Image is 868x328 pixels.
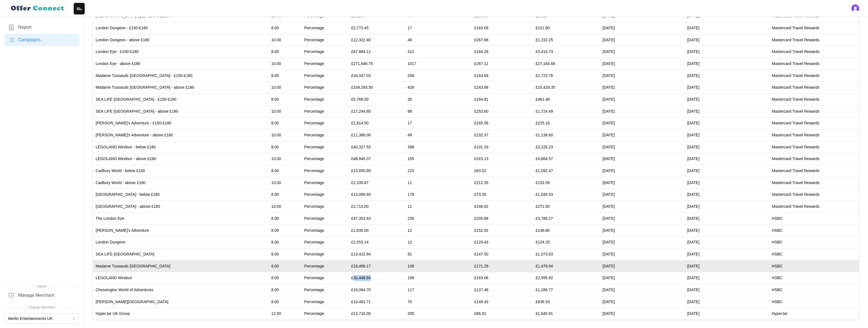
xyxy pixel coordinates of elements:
[600,34,684,46] td: [DATE]
[600,129,684,141] td: [DATE]
[684,225,769,237] td: [DATE]
[533,201,600,213] td: £271.50
[533,22,600,34] td: £221.80
[405,22,471,34] td: 17
[769,296,859,308] td: HSBC
[405,34,471,46] td: 46
[684,272,769,284] td: [DATE]
[301,165,348,177] td: Percentage
[533,34,600,46] td: £1,232.25
[301,105,348,117] td: Percentage
[600,260,684,272] td: [DATE]
[471,153,533,165] td: £315.13
[93,189,268,201] td: [GEOGRAPHIC_DATA] - below £180
[600,70,684,82] td: [DATE]
[348,46,405,58] td: £67,684.12
[268,129,301,141] td: 10.00
[769,105,859,117] td: Mastercard Travel Rewards
[769,22,859,34] td: Mastercard Travel Rewards
[533,70,600,82] td: £2,723.76
[301,129,348,141] td: Percentage
[268,117,301,129] td: 8.00
[533,189,600,201] td: £1,044.53
[684,141,769,153] td: [DATE]
[684,153,769,165] td: [DATE]
[405,105,471,117] td: 68
[533,272,600,284] td: £2,595.92
[471,141,533,153] td: £101.33
[301,248,348,260] td: Percentage
[405,58,471,70] td: 1017
[301,213,348,225] td: Percentage
[348,129,405,141] td: £11,386.00
[405,213,471,225] td: 230
[471,34,533,46] td: £267.88
[851,4,859,12] img: 's logo
[684,201,769,213] td: [DATE]
[268,22,301,34] td: 8.00
[600,248,684,260] td: [DATE]
[301,177,348,189] td: Percentage
[533,237,600,249] td: £124.25
[600,141,684,153] td: [DATE]
[684,177,769,189] td: [DATE]
[684,105,769,117] td: [DATE]
[600,22,684,34] td: [DATE]
[769,213,859,225] td: HSBC
[684,93,769,105] td: [DATE]
[533,165,600,177] td: £1,092.47
[405,284,471,296] td: 117
[533,93,600,105] td: £461.48
[471,177,533,189] td: £212.35
[301,308,348,320] td: Percentage
[348,58,405,70] td: £271,646.75
[268,237,301,249] td: 8.00
[93,272,268,284] td: LEGOLAND Windsor
[600,237,684,249] td: [DATE]
[769,248,859,260] td: HSBC
[600,46,684,58] td: [DATE]
[769,70,859,82] td: Mastercard Travel Rewards
[600,177,684,189] td: [DATE]
[600,201,684,213] td: [DATE]
[301,201,348,213] td: Percentage
[405,248,471,260] td: 91
[471,105,533,117] td: £253.60
[684,117,769,129] td: [DATE]
[405,272,471,284] td: 199
[600,189,684,201] td: [DATE]
[93,260,268,272] td: Madame Tussauds [GEOGRAPHIC_DATA]
[684,189,769,201] td: [DATE]
[769,308,859,320] td: HyperJar
[769,58,859,70] td: Mastercard Travel Rewards
[533,58,600,70] td: £27,164.68
[268,70,301,82] td: 8.00
[18,24,31,31] span: Report
[684,34,769,46] td: [DATE]
[471,296,533,308] td: £149.45
[533,117,600,129] td: £225.16
[268,46,301,58] td: 8.00
[533,308,600,320] td: £1,645.91
[268,58,301,70] td: 10.00
[93,153,268,165] td: LEGOLAND Windsor - above £180
[268,82,301,94] td: 10.00
[268,213,301,225] td: 8.00
[600,213,684,225] td: [DATE]
[348,260,405,272] td: £18,499.17
[405,225,471,237] td: 12
[533,129,600,141] td: £1,138.60
[405,237,471,249] td: 12
[93,141,268,153] td: LEGOLAND Windsor - below £180
[93,22,268,34] td: London Dungeon - £150-£180
[405,82,471,94] td: 428
[405,93,471,105] td: 35
[348,70,405,82] td: £34,047.03
[405,129,471,141] td: 49
[348,272,405,284] td: £32,448.84
[93,165,268,177] td: Cadbury World - below £180
[405,70,471,82] td: 208
[684,82,769,94] td: [DATE]
[769,117,859,129] td: Mastercard Travel Rewards
[348,141,405,153] td: £40,327.53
